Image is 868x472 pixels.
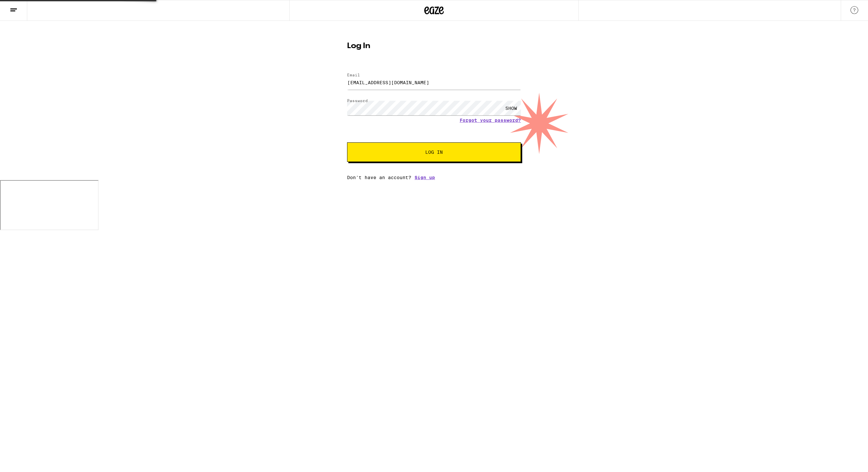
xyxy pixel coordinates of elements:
div: Don't have an account? [347,175,521,180]
a: Forgot your password? [460,118,521,123]
input: Email [347,75,521,90]
label: Email [347,73,360,77]
label: Password [347,98,368,103]
a: Sign up [415,175,435,180]
h1: Log In [347,42,521,50]
div: SHOW [501,101,521,115]
span: Log In [425,150,443,154]
button: Log In [347,142,521,162]
span: Hi. Need any help? [4,5,47,10]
